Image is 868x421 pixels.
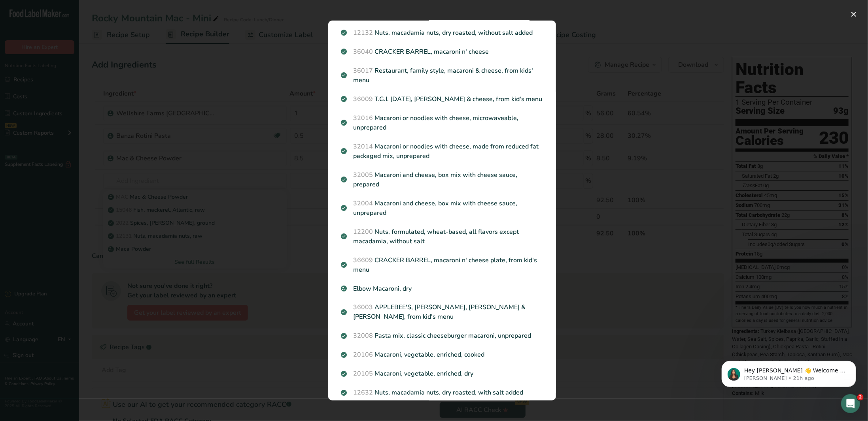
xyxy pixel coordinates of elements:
span: 20105 [354,370,373,378]
span: 2 [857,394,864,400]
span: 20106 [354,351,373,359]
iframe: Intercom live chat [841,394,860,413]
span: 32016 [354,114,373,122]
p: Macaroni or noodles with cheese, made from reduced fat packaged mix, unprepared [341,142,543,161]
span: 36003 [354,303,373,312]
span: 36609 [354,256,373,265]
p: APPLEBEE'S, [PERSON_NAME], [PERSON_NAME] & [PERSON_NAME], from kid's menu [341,303,543,322]
span: 36017 [354,66,373,75]
span: 12132 [354,28,373,37]
p: Macaroni and cheese, box mix with cheese sauce, prepared [341,170,543,189]
p: Pasta mix, classic cheeseburger macaroni, unprepared [341,331,543,341]
p: CRACKER BARREL, macaroni n' cheese [341,47,543,56]
span: 36009 [354,95,373,103]
p: Macaroni, vegetable, enriched, dry [341,369,543,379]
p: Elbow Macaroni, dry [341,284,543,293]
span: 12200 [354,227,373,236]
span: 32008 [354,332,373,340]
span: 12632 [354,389,373,397]
span: 32005 [354,171,373,179]
p: CRACKER BARREL, macaroni n' cheese plate, from kid's menu [341,256,543,274]
span: 36040 [354,47,373,56]
span: 32014 [354,142,373,151]
p: Restaurant, family style, macaroni & cheese, from kids' menu [341,66,543,85]
p: T.G.I. [DATE], [PERSON_NAME] & cheese, from kid's menu [341,94,543,104]
p: Nuts, macadamia nuts, dry roasted, without salt added [341,28,543,38]
iframe: Intercom notifications message [710,344,868,400]
span: 32004 [354,199,373,208]
p: Nuts, formulated, wheat-based, all flavors except macadamia, without salt [341,227,543,246]
p: Macaroni or noodles with cheese, microwaveable, unprepared [341,113,543,132]
p: Macaroni and cheese, box mix with cheese sauce, unprepared [341,199,543,218]
p: Nuts, macadamia nuts, dry roasted, with salt added [341,388,543,398]
p: Macaroni, vegetable, enriched, cooked [341,350,543,360]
